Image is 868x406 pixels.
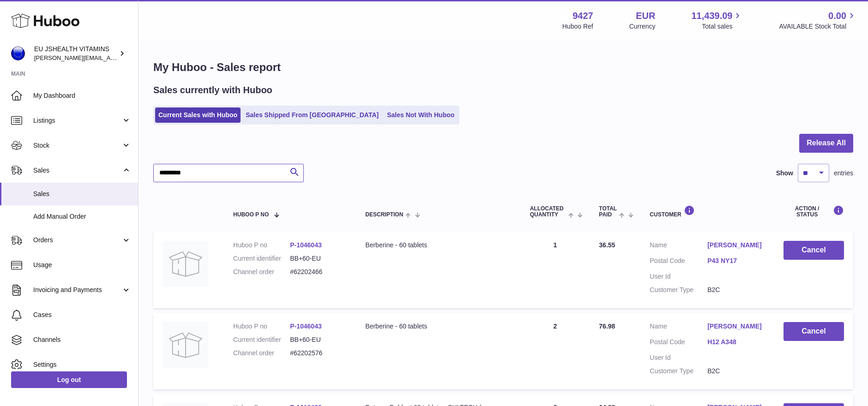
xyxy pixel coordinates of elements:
img: no-photo.jpg [163,241,209,287]
a: Sales Shipped From [GEOGRAPHIC_DATA] [242,107,382,123]
div: EU JSHEALTH VITAMINS [34,45,117,62]
a: Log out [11,371,127,388]
span: Total paid [599,206,617,218]
dt: User Id [650,272,707,281]
dt: User Id [650,353,707,362]
span: 36.55 [599,241,615,249]
td: 2 [521,313,590,389]
dt: Customer Type [650,286,707,294]
a: H12 A348 [707,338,765,346]
h1: My Huboo - Sales report [153,60,853,75]
span: Stock [33,141,121,150]
span: Listings [33,116,121,125]
span: Orders [33,236,121,245]
div: Berberine - 60 tablets [365,241,511,250]
button: Cancel [784,241,844,260]
span: My Dashboard [33,91,131,100]
span: Total sales [702,22,743,31]
dt: Channel order [233,349,290,358]
div: Berberine - 60 tablets [365,322,511,331]
a: Current Sales with Huboo [155,107,241,123]
dt: Current identifier [233,254,290,263]
span: ALLOCATED Quantity [530,206,566,218]
span: Description [365,212,403,218]
a: 0.00 AVAILABLE Stock Total [779,10,857,31]
dd: B2C [707,367,765,376]
dt: Customer Type [650,367,707,376]
span: Channels [33,335,131,344]
strong: EUR [636,10,655,22]
dt: Channel order [233,268,290,276]
span: [PERSON_NAME][EMAIL_ADDRESS][DOMAIN_NAME] [34,54,185,61]
div: Huboo Ref [562,22,593,31]
span: entries [834,169,853,178]
dt: Postal Code [650,338,707,349]
label: Show [776,169,793,178]
span: 76.98 [599,322,615,330]
a: P-1046043 [290,241,322,249]
span: Sales [33,166,121,175]
dd: #62202576 [290,349,347,358]
dd: BB+60-EU [290,335,347,344]
dd: BB+60-EU [290,254,347,263]
h2: Sales currently with Huboo [153,84,272,96]
dd: #62202466 [290,268,347,276]
a: [PERSON_NAME] [707,241,765,250]
dt: Name [650,241,707,252]
img: laura@jessicasepel.com [11,47,25,60]
dt: Huboo P no [233,322,290,331]
strong: 9427 [573,10,593,22]
span: Sales [33,190,131,198]
span: Cases [33,310,131,319]
span: Settings [33,360,131,369]
dd: B2C [707,286,765,294]
a: P43 NY17 [707,257,765,265]
div: Currency [629,22,656,31]
a: [PERSON_NAME] [707,322,765,331]
dt: Postal Code [650,257,707,268]
dt: Name [650,322,707,333]
span: Usage [33,261,131,269]
dt: Current identifier [233,335,290,344]
a: P-1046043 [290,322,322,330]
a: Sales Not With Huboo [384,107,458,123]
div: Customer [650,205,765,218]
td: 1 [521,232,590,308]
div: Action / Status [784,205,844,218]
img: no-photo.jpg [163,322,209,368]
button: Cancel [784,322,844,341]
span: 11,439.09 [691,10,732,22]
span: Huboo P no [233,212,269,218]
span: Add Manual Order [33,212,131,221]
span: 0.00 [828,10,846,22]
span: Invoicing and Payments [33,286,121,294]
a: 11,439.09 Total sales [691,10,743,31]
button: Release All [799,134,853,153]
span: AVAILABLE Stock Total [779,22,857,31]
dt: Huboo P no [233,241,290,250]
